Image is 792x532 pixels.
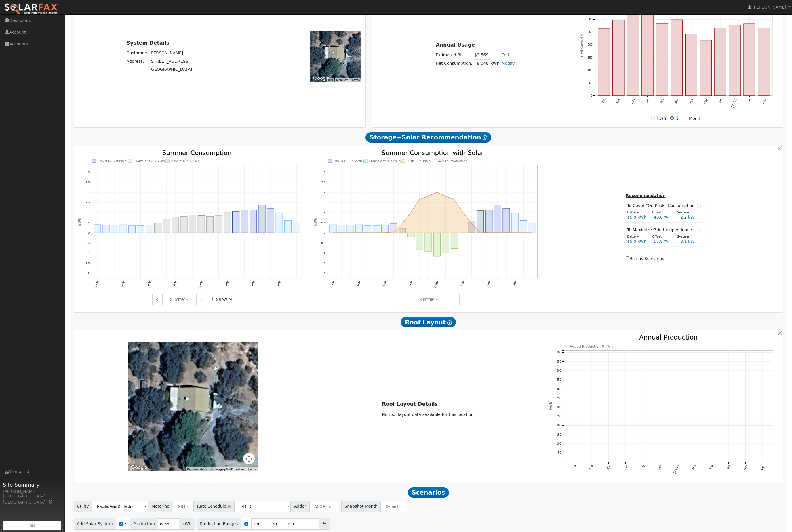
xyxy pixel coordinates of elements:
[630,98,635,104] text: Dec
[85,241,90,244] text: -0.5
[366,231,369,234] circle: onclick=""
[356,280,361,287] text: 3AM
[651,116,655,120] input: kWh
[111,225,118,233] rect: onclick=""
[640,464,645,471] text: May
[88,211,89,214] text: 1
[381,410,476,418] td: No roof layout data available for this location.
[627,13,639,96] rect: onclick=""
[384,231,386,234] circle: onclick=""
[197,280,203,288] text: 12PM
[677,214,704,220] div: 2.2 kW
[744,24,756,96] rect: onclick=""
[501,53,509,57] a: Edit
[686,114,708,123] button: month
[486,210,492,233] rect: onclick=""
[676,461,678,463] circle: onclick=""
[85,181,90,184] text: 2.5
[433,280,439,288] text: 12PM
[85,261,90,265] text: -1.5
[572,464,576,470] text: Jan
[336,78,348,82] button: Map Data
[162,294,197,305] button: Summer
[410,211,412,213] circle: onclick=""
[267,208,274,233] rect: onclick=""
[436,42,475,48] u: Annual Usage
[120,280,125,287] text: 3AM
[88,171,89,174] text: 3
[531,231,534,234] circle: onclick=""
[333,159,362,163] text: On-Peak 5.4 kWh
[382,401,438,407] u: Roof Layout Details
[338,225,345,233] rect: onclick=""
[312,74,331,82] img: Google
[718,98,723,104] text: Jun
[674,98,679,104] text: Mar
[146,280,151,287] text: 6AM
[369,159,401,163] text: Overnight 4.7 kWh
[189,215,196,233] rect: onclick=""
[556,360,561,363] text: 550
[364,226,371,233] rect: onclick=""
[453,198,456,200] circle: onclick=""
[589,464,593,470] text: Feb
[559,460,561,464] text: 0
[760,464,765,470] text: Dec
[591,94,593,97] text: 0
[689,98,694,104] text: Apr
[341,501,381,512] span: Snapshot Month
[501,61,515,66] a: Modify
[588,18,593,21] text: 300
[332,231,334,234] circle: onclick=""
[276,213,283,233] rect: onclick=""
[321,181,325,184] text: 2.5
[323,191,325,194] text: 2
[556,415,561,418] text: 250
[85,201,90,204] text: 1.5
[4,3,58,15] img: SolarFax
[606,464,611,470] text: Mar
[155,223,161,233] rect: onclick=""
[373,225,380,233] rect: onclick=""
[520,220,527,233] rect: onclick=""
[340,231,343,234] circle: onclick=""
[313,217,317,226] text: kWh
[460,280,465,287] text: 3PM
[197,518,241,530] span: Production Ranges
[215,215,222,233] rect: onclick=""
[98,159,126,163] text: On-Peak 5.9 kWh
[162,149,231,156] text: Summer Consumption
[233,211,239,233] rect: onclick=""
[355,225,362,233] rect: onclick=""
[676,115,679,121] label: $
[627,227,694,233] span: To Maximize Grid Independence
[329,280,335,288] text: 12AM
[321,221,325,224] text: 0.5
[673,464,679,474] text: [DATE]
[496,231,499,234] circle: onclick=""
[549,402,553,411] text: kWh
[729,25,741,96] rect: onclick=""
[588,30,593,34] text: 250
[241,210,248,233] rect: onclick=""
[74,518,116,530] span: Add Solar System
[125,49,148,57] td: Customer:
[626,256,664,262] label: Run as Scenarios
[3,493,62,505] div: [GEOGRAPHIC_DATA], [GEOGRAPHIC_DATA]
[471,222,473,225] circle: onclick=""
[291,501,309,512] span: Adder
[556,442,561,445] text: 100
[248,468,256,471] a: Terms (opens in new tab)
[215,468,244,471] span: Imagery ©2025 Airbus
[148,49,193,57] td: [PERSON_NAME]
[92,501,148,512] input: Select a Utility
[607,461,610,463] circle: onclick=""
[381,225,388,233] rect: onclick=""
[125,57,148,65] td: Address:
[3,481,62,489] span: Site Summary
[556,369,561,372] text: 500
[641,461,644,463] circle: onclick=""
[120,225,127,233] rect: onclick=""
[556,378,561,381] text: 450
[94,280,100,288] text: 12AM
